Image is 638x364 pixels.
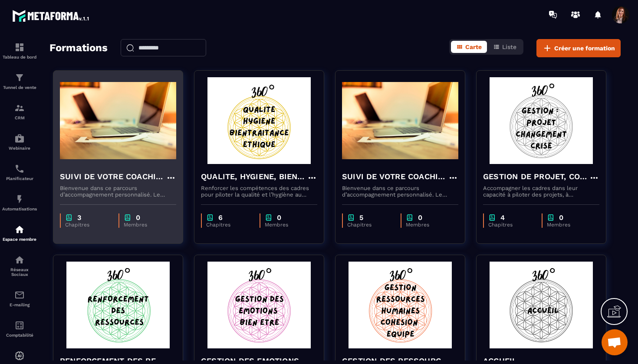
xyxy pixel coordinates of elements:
a: formation-backgroundQUALITE, HYGIENE, BIENTRAITANCE ET ETHIQUERenforcer les compétences des cadre... [194,70,335,255]
img: formation-background [60,262,176,348]
p: Membres [124,222,168,228]
img: formation-background [60,77,176,164]
button: Créer une formation [536,39,621,57]
img: chapter [124,213,132,222]
span: Carte [465,43,482,50]
p: Tableau de bord [2,55,37,59]
p: Webinaire [2,146,37,151]
a: formation-backgroundSUIVI DE VOTRE COACHING - CopyBienvenue dans ce parcours d’accompagnement per... [53,70,194,255]
img: chapter [488,213,496,222]
p: CRM [2,115,37,120]
a: automationsautomationsAutomatisations [2,187,37,218]
img: chapter [265,213,273,222]
h4: GESTION DE PROJET, CONDUITE DU CHANGEMENT ET GESTION DE CRISE [483,171,589,183]
p: Comptabilité [2,333,37,338]
p: Automatisations [2,207,37,211]
img: formation-background [201,77,317,164]
p: Planificateur [2,176,37,181]
p: Membres [406,222,450,228]
p: 0 [559,213,563,222]
p: Tunnel de vente [2,85,37,90]
p: Espace membre [2,237,37,242]
p: Chapitres [488,222,533,228]
a: accountantaccountantComptabilité [2,314,37,344]
img: automations [14,133,25,144]
p: Renforcer les compétences des cadres pour piloter la qualité et l’hygiène au quotidien, tout en i... [201,185,317,198]
p: Membres [547,222,591,228]
img: logo [12,8,90,23]
h4: SUIVI DE VOTRE COACHING [342,171,448,183]
p: 0 [277,213,281,222]
p: Chapitres [65,222,110,228]
p: Chapitres [206,222,251,228]
img: social-network [14,255,25,265]
a: schedulerschedulerPlanificateur [2,157,37,187]
img: formation [14,42,25,52]
p: E-mailing [2,302,37,307]
h4: SUIVI DE VOTRE COACHING - Copy [60,171,166,183]
img: automations [14,224,25,235]
a: formationformationCRM [2,96,37,127]
img: chapter [65,213,73,222]
button: Carte [451,41,487,53]
p: 0 [136,213,140,222]
a: formation-backgroundSUIVI DE VOTRE COACHINGBienvenue dans ce parcours d’accompagnement personnali... [335,70,476,255]
a: social-networksocial-networkRéseaux Sociaux [2,248,37,283]
p: Réseaux Sociaux [2,267,37,277]
p: Membres [265,222,309,228]
p: Bienvenue dans ce parcours d’accompagnement personnalisé. Le coaching que vous commencez [DATE] e... [342,185,458,198]
a: formationformationTableau de bord [2,36,37,66]
img: chapter [547,213,555,222]
img: chapter [206,213,214,222]
button: Liste [488,41,522,53]
p: 3 [77,213,81,222]
p: 0 [418,213,422,222]
img: email [14,290,25,300]
img: chapter [406,213,414,222]
p: 5 [359,213,363,222]
img: formation [14,103,25,113]
img: scheduler [14,164,25,174]
a: emailemailE-mailing [2,283,37,314]
img: formation-background [342,262,458,348]
img: formation-background [201,262,317,348]
a: automationsautomationsEspace membre [2,218,37,248]
span: Créer une formation [554,44,615,52]
img: formation-background [342,77,458,164]
img: automations [14,194,25,204]
a: Ouvrir le chat [602,329,628,355]
h4: QUALITE, HYGIENE, BIENTRAITANCE ET ETHIQUE [201,171,307,183]
p: Bienvenue dans ce parcours d’accompagnement personnalisé. Le coaching que vous commencez [DATE] e... [60,185,176,198]
img: formation [14,72,25,83]
img: formation-background [483,77,599,164]
img: accountant [14,320,25,331]
h2: Formations [49,39,108,57]
p: Accompagner les cadres dans leur capacité à piloter des projets, à embarquer les équipes dans le ... [483,185,599,198]
img: automations [14,351,25,361]
img: formation-background [483,262,599,348]
span: Liste [502,43,516,50]
a: formationformationTunnel de vente [2,66,37,96]
img: chapter [347,213,355,222]
p: 4 [500,213,505,222]
a: automationsautomationsWebinaire [2,127,37,157]
p: 6 [218,213,223,222]
p: Chapitres [347,222,392,228]
a: formation-backgroundGESTION DE PROJET, CONDUITE DU CHANGEMENT ET GESTION DE CRISEAccompagner les ... [476,70,617,255]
